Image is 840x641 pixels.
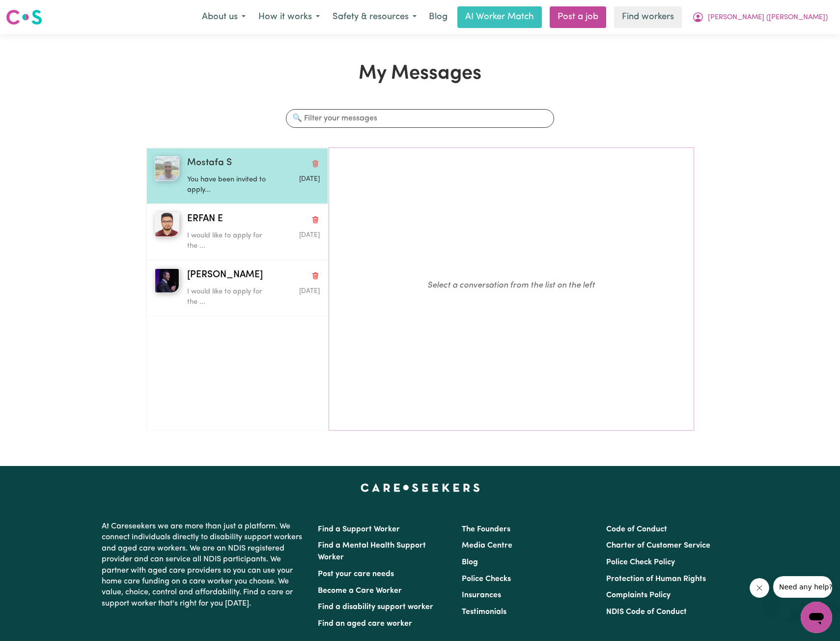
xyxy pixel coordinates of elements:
span: Mostafa S [187,156,232,171]
h1: My Messages [146,62,694,86]
a: Become a Care Worker [318,587,402,595]
a: The Founders [462,525,510,533]
button: About us [196,7,252,28]
a: Careseekers logo [6,6,42,29]
span: Message sent on November 4, 2023 [299,176,320,182]
a: NDIS Code of Conduct [606,608,687,616]
a: Find a disability support worker [318,603,433,611]
iframe: Message from company [773,576,832,598]
a: Charter of Customer Service [606,542,710,550]
a: Code of Conduct [606,525,667,533]
a: Complaints Policy [606,591,671,599]
img: ERFAN E [155,212,179,237]
img: Careseekers logo [6,8,42,26]
iframe: Close message [750,578,769,598]
span: Need any help? [6,7,59,15]
a: Blog [462,558,478,566]
button: Safety & resources [326,7,423,28]
a: Careseekers home page [361,484,480,492]
p: I would like to apply for the ... [187,231,276,252]
a: Testimonials [462,608,506,616]
button: Mostafa SMostafa SDelete conversationYou have been invited to apply...Message sent on November 4,... [146,148,328,204]
a: Find workers [614,6,682,28]
a: Blog [423,6,453,28]
button: How it works [252,7,326,28]
a: Protection of Human Rights [606,575,706,583]
a: Find a Support Worker [318,525,400,533]
a: AI Worker Match [457,6,542,28]
span: ERFAN E [187,212,223,227]
p: At Careseekers we are more than just a platform. We connect individuals directly to disability su... [102,517,306,613]
button: Delete conversation [311,157,320,170]
button: ERFAN EERFAN EDelete conversationI would like to apply for the ...Message sent on November 3, 2023 [146,204,328,260]
img: Jake B [155,268,179,293]
p: I would like to apply for the ... [187,287,276,308]
iframe: Button to launch messaging window [801,602,832,633]
a: Find an aged care worker [318,620,412,628]
p: You have been invited to apply... [187,175,276,196]
img: Mostafa S [155,156,179,181]
button: Delete conversation [311,213,320,226]
a: Police Check Policy [606,558,675,566]
a: Media Centre [462,542,512,550]
button: Delete conversation [311,269,320,282]
a: Police Checks [462,575,511,583]
a: Find a Mental Health Support Worker [318,542,426,561]
span: Message sent on November 2, 2023 [299,288,320,294]
input: 🔍 Filter your messages [286,109,554,128]
a: Insurances [462,591,501,599]
em: Select a conversation from the list on the left [427,281,595,290]
button: My Account [686,7,834,28]
span: [PERSON_NAME] ([PERSON_NAME]) [708,12,828,23]
a: Post a job [550,6,606,28]
span: Message sent on November 3, 2023 [299,232,320,238]
button: Jake B[PERSON_NAME]Delete conversationI would like to apply for the ...Message sent on November 2... [146,260,328,316]
span: [PERSON_NAME] [187,268,263,283]
a: Post your care needs [318,570,394,578]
